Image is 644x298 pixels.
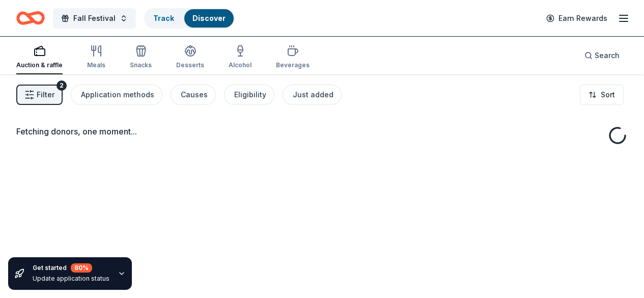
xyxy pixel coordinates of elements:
[37,89,54,101] span: Filter
[601,89,615,101] span: Sort
[16,6,45,30] a: Home
[33,263,109,273] div: Get started
[234,89,266,101] div: Eligibility
[16,41,63,74] button: Auction & raffle
[224,85,274,105] button: Eligibility
[33,275,109,283] div: Update application status
[16,125,628,138] div: Fetching donors, one moment...
[16,85,63,105] button: Filter2
[595,49,620,62] span: Search
[176,41,204,74] button: Desserts
[171,85,216,105] button: Causes
[130,61,152,69] div: Snacks
[283,85,342,105] button: Just added
[153,14,174,22] a: Track
[87,41,105,74] button: Meals
[276,61,310,69] div: Beverages
[57,80,67,91] div: 2
[130,41,152,74] button: Snacks
[16,61,63,69] div: Auction & raffle
[580,85,624,105] button: Sort
[71,85,162,105] button: Application methods
[181,89,208,101] div: Causes
[229,61,251,69] div: Alcohol
[144,8,235,29] button: TrackDiscover
[192,14,226,22] a: Discover
[293,89,333,101] div: Just added
[87,61,105,69] div: Meals
[53,8,136,29] button: Fall Festival
[71,263,92,273] div: 80 %
[229,41,251,74] button: Alcohol
[276,41,310,74] button: Beverages
[176,61,204,69] div: Desserts
[81,89,154,101] div: Application methods
[73,12,116,24] span: Fall Festival
[540,9,613,28] a: Earn Rewards
[576,45,628,66] button: Search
